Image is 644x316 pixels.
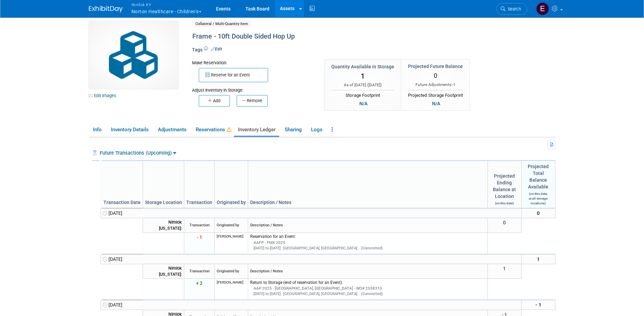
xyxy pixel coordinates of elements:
[89,124,105,136] a: Info
[254,286,485,291] div: AAP 2025 - [GEOGRAPHIC_DATA], [GEOGRAPHIC_DATA] - WO# 2558310
[505,6,521,12] span: Search
[361,72,365,80] span: 1
[215,218,248,232] td: Originated by
[215,233,248,254] td: [PERSON_NAME]
[192,20,252,27] span: Collateral / Multi-Quantity Item
[211,47,222,51] a: Edit
[331,90,394,99] div: Storage Footprint
[490,200,519,206] div: (on this date)
[254,240,485,246] div: AAFP - FMX 2025
[199,68,268,82] button: Reserve for an Event
[537,256,540,262] span: 1
[190,30,500,43] div: Frame - 10ft Double Sided Hop Up
[521,160,555,208] td: Projected Total Balance Available
[197,234,202,240] span: - 1
[89,21,178,89] img: Collateral-Icon-2.png
[254,291,485,297] div: [DATE] to [DATE]
[537,210,540,216] span: 0
[368,83,380,87] span: [DATE]
[103,211,109,216] i: Future date
[250,280,343,285] span: Return to Storage (end of reservation for an Event):
[452,82,456,87] span: -1
[250,234,296,239] span: Reservation for an Event:
[408,63,463,70] div: Projected Future Balance
[248,264,488,278] td: Description / Notes
[215,264,248,278] td: Originated by
[331,63,394,70] div: Quantity Available in Storage
[430,100,442,107] div: N/A
[357,100,369,107] div: N/A
[89,91,119,100] a: Edit Images
[503,266,506,271] span: 1
[254,246,485,251] div: [DATE] to [DATE]
[184,218,215,232] td: Transaction
[89,6,123,13] img: ExhibitDay
[358,292,383,296] span: (Committed)
[100,150,176,156] a: Future Transactions (Upcoming)
[107,124,152,136] a: Inventory Details
[192,82,314,93] div: Adjust Inventory in Storage:
[192,46,500,58] div: Tags
[536,2,549,15] img: Elizabeth Griffin
[101,160,143,208] td: Transaction Date
[307,124,326,136] a: Logs
[434,72,437,80] span: 0
[103,302,109,307] i: Future date
[524,190,553,206] div: (on this date, at all storage locations)
[248,160,488,208] td: Description / Notes
[184,264,215,278] td: Transaction
[132,1,201,8] span: Nimlok KY
[496,3,527,15] a: Search
[154,124,190,136] a: Adjustments
[192,124,233,136] a: Reservations
[159,220,182,231] span: Nimlok [US_STATE]:
[281,124,306,136] a: Sharing
[103,257,109,262] i: Future date
[408,90,463,99] div: Projected Storage Footprint
[215,160,248,208] td: Originated by
[487,160,521,208] td: Projected Ending Balance at Location
[331,82,394,88] div: As of [DATE] ( )
[101,254,143,264] td: [DATE]
[159,266,182,277] span: Nimlok [US_STATE]:
[408,82,463,88] div: Future Adjustments:
[143,160,184,208] td: Storage Location
[237,95,268,107] button: Remove
[281,292,357,296] span: [GEOGRAPHIC_DATA], [GEOGRAPHIC_DATA]
[215,278,248,300] td: [PERSON_NAME]
[535,302,541,308] span: - 1
[101,300,143,310] td: [DATE]
[101,208,143,218] td: [DATE]
[234,124,279,136] a: Inventory Ledger
[248,218,488,232] td: Description / Notes
[503,220,506,225] span: 0
[358,246,383,250] span: (Committed)
[184,160,215,208] td: Transaction
[192,59,314,66] div: Make Reservation:
[196,280,202,286] span: + 2
[281,246,357,250] span: [GEOGRAPHIC_DATA], [GEOGRAPHIC_DATA]
[199,95,230,107] button: Add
